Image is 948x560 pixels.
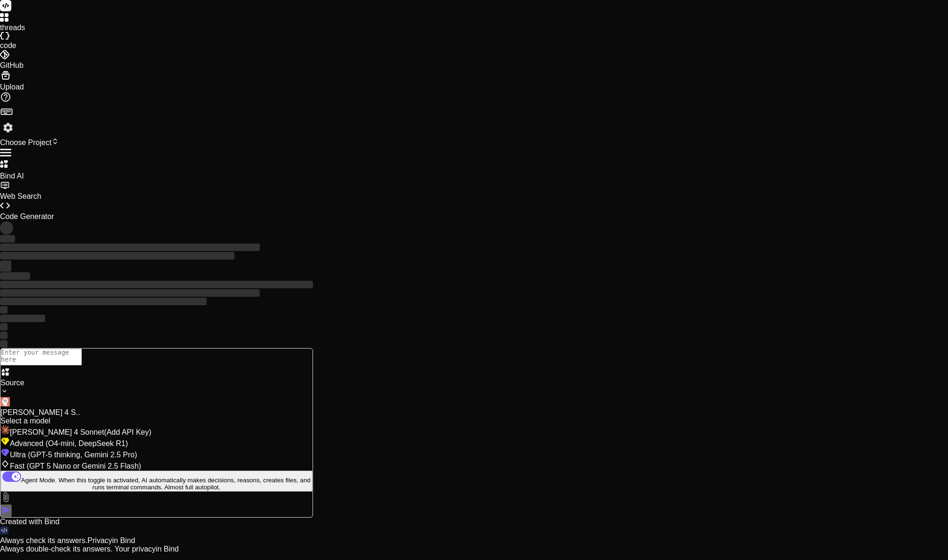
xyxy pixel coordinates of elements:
span: [PERSON_NAME] 4 Sonnet [10,428,152,436]
img: icon [1,505,11,515]
img: attachment [0,492,11,503]
div: Select a model [0,417,313,425]
span: Fast [10,462,141,470]
span: Agent Mode. When this toggle is activated, AI automatically makes decisions, reasons, creates fil... [21,477,311,491]
img: Pick Models [0,387,8,395]
span: (GPT-5 thinking, Gemini 2.5 Pro) [26,451,137,459]
span: Privacy [88,536,112,544]
p: Source [0,379,313,387]
span: Ultra [10,451,137,459]
img: Claude 4 Sonnet [0,397,10,406]
p: [PERSON_NAME] 4 S.. [0,408,313,417]
span: (O4-mini, DeepSeek R1) [43,439,128,447]
span: Advanced [10,439,128,447]
button: Agent Mode. When this toggle is activated, AI automatically makes decisions, reasons, creates fil... [0,471,313,492]
span: (GPT 5 Nano or Gemini 2.5 Flash) [27,462,141,470]
span: (Add API Key) [104,428,152,436]
span: privacy [132,545,156,553]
